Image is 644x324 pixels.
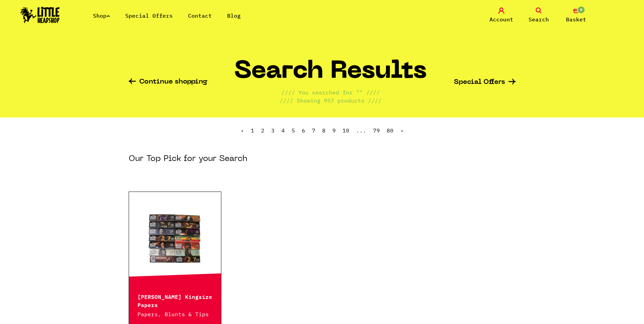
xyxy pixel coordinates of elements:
[490,15,513,23] span: Account
[129,154,247,164] h3: Our Top Pick for your Search
[387,127,393,134] a: 80
[227,12,241,19] a: Blog
[234,60,427,88] h1: Search Results
[281,127,285,134] a: 4
[281,88,380,96] p: //// You searched for "" ////
[356,127,366,134] span: ...
[343,127,349,134] a: 10
[522,7,556,23] a: Search
[529,15,549,23] span: Search
[125,12,173,19] a: Special Offers
[251,127,254,134] span: 1
[559,7,593,23] a: 0 Basket
[400,127,404,134] a: Next »
[566,15,586,23] span: Basket
[312,127,315,134] a: 7
[241,127,244,134] span: ‹
[188,12,212,19] a: Contact
[261,127,264,134] a: 2
[292,127,295,134] a: 5
[454,79,516,86] a: Special Offers
[302,127,305,134] a: 6
[241,128,244,133] li: « Previous
[280,96,382,105] p: //// Showing 957 products ////
[322,127,326,134] a: 8
[271,127,275,134] a: 3
[20,7,60,23] img: Little Head Shop Logo
[137,310,213,318] p: Papers, Blunts & Tips
[577,6,585,14] span: 0
[373,127,380,134] a: 79
[137,292,213,308] p: [PERSON_NAME] Kingsize Papers
[129,78,207,86] a: Continue shopping
[332,127,336,134] a: 9
[93,12,110,19] a: Shop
